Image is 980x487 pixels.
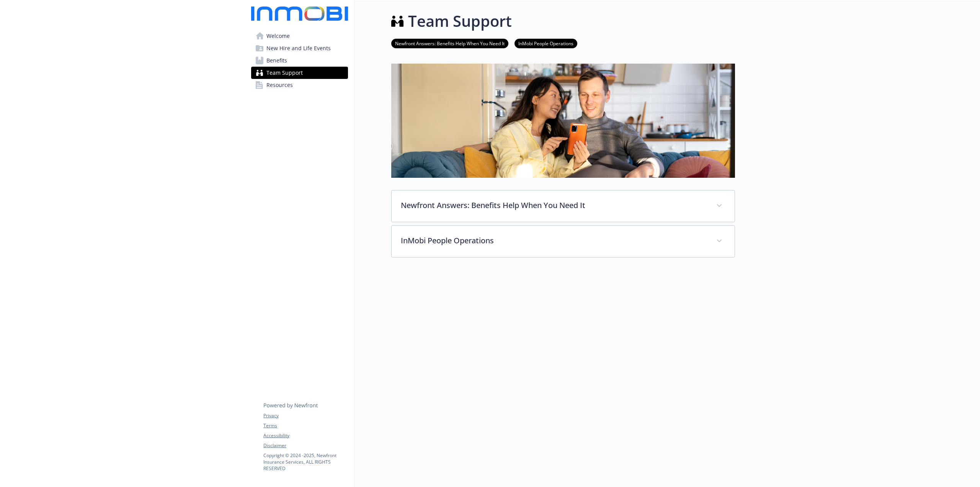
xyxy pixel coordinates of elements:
span: Welcome [266,30,290,42]
p: Copyright © 2024 - 2025 , Newfront Insurance Services, ALL RIGHTS RESERVED [263,452,348,472]
a: New Hire and Life Events [251,42,348,54]
span: Team Support [266,67,303,79]
a: InMobi People Operations [514,39,577,47]
span: New Hire and Life Events [266,42,331,54]
a: Resources [251,79,348,91]
span: Resources [266,79,293,91]
img: team support page banner [391,64,735,178]
a: Benefits [251,54,348,67]
a: Team Support [251,67,348,79]
a: Accessibility [263,432,348,439]
span: Benefits [266,54,287,67]
p: Newfront Answers: Benefits Help When You Need It [401,200,707,211]
a: Welcome [251,30,348,42]
a: Newfront Answers: Benefits Help When You Need It [391,39,508,47]
div: InMobi People Operations [392,226,735,257]
p: InMobi People Operations [401,235,707,246]
a: Terms [263,422,348,429]
a: Disclaimer [263,442,348,449]
a: Privacy [263,412,348,419]
h1: Team Support [408,10,512,33]
div: Newfront Answers: Benefits Help When You Need It [392,190,735,222]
